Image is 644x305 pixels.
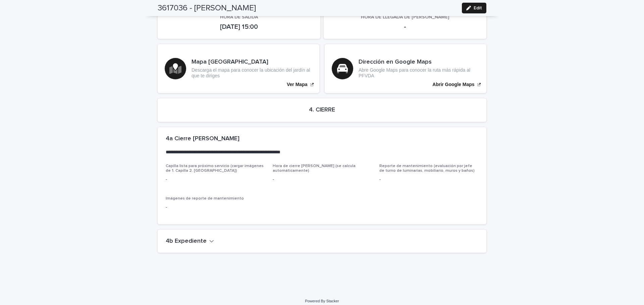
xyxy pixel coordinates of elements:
[359,67,479,79] p: Abre Google Maps para conocer la ruta más rápida al PFVDA
[166,197,244,201] span: Imágenes de reporte de mantenimiento
[287,82,307,87] p: Ver Mapa
[158,44,319,93] a: Ver Mapa
[359,59,479,66] h3: Dirección en Google Maps
[166,204,265,211] p: -
[325,44,486,93] a: Abrir Google Maps
[462,3,486,13] button: Edit
[273,176,372,183] p: -
[379,164,475,173] span: Reporte de mantenimiento (evaluación por jefe de turno de luminarias, mobiliario, muros y baños)
[305,299,339,303] a: Powered By Stacker
[192,59,312,66] h3: Mapa [GEOGRAPHIC_DATA]
[379,176,478,183] p: -
[166,238,214,245] button: 4b Expediente
[220,15,258,19] span: HORA DE SALIDA
[158,3,256,13] h2: 3617036 - [PERSON_NAME]
[166,164,264,173] span: Capilla lista para próximo servicio (cargar imágenes de 1. Capilla 2. [GEOGRAPHIC_DATA])
[166,135,239,143] h2: 4a Cierre [PERSON_NAME]
[166,23,312,31] p: [DATE] 15:00
[432,82,474,87] p: Abrir Google Maps
[166,238,207,245] h2: 4b Expediente
[273,164,356,173] span: Hora de cierre [PERSON_NAME] (se calcula automáticamente)
[166,176,265,183] p: -
[474,6,482,10] span: Edit
[309,106,335,114] h2: 4. CIERRE
[332,23,478,31] p: -
[192,67,312,79] p: Descarga el mapa para conocer la ubicación del jardín al que te diriges
[361,15,449,19] span: HORA DE LLEGADA DE [PERSON_NAME]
